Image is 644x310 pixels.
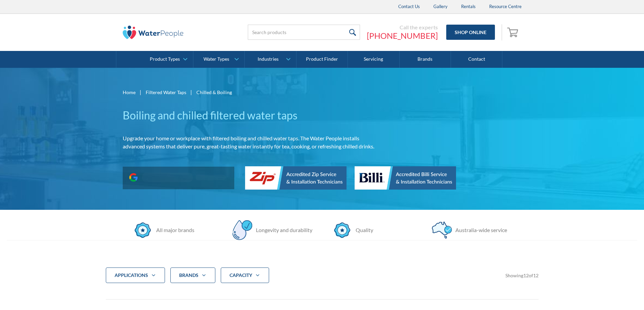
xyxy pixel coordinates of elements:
[106,267,539,294] form: Filter 5
[146,89,186,96] a: Filtered Water Taps
[352,226,373,234] div: Quality
[367,24,438,31] div: Call the experts
[507,27,520,37] img: shopping cart
[123,134,382,150] p: Upgrade your home or workplace with filtered boiling and chilled water taps. The Water People ins...
[505,272,539,279] div: Showing of
[123,107,382,123] h1: Boiling and chilled filtered water taps
[248,25,360,40] input: Search products
[451,51,502,68] a: Contact
[190,88,193,96] div: |
[505,24,522,40] a: Open empty cart
[170,267,215,283] div: Brands
[533,273,539,278] span: 12
[446,25,495,40] a: Shop Online
[400,51,451,68] a: Brands
[523,273,529,278] span: 12
[193,51,244,68] a: Water Types
[115,272,148,279] div: applications
[452,226,507,234] div: Australia-wide service
[230,272,252,278] strong: CAPACITY
[139,88,142,96] div: |
[367,31,438,41] a: [PHONE_NUMBER]
[106,267,165,283] div: applications
[258,56,279,62] div: Industries
[123,26,184,39] img: The Water People
[204,56,229,62] div: Water Types
[296,51,348,68] a: Product Finder
[123,89,136,96] a: Home
[179,272,198,279] div: Brands
[245,51,296,68] a: Industries
[221,267,269,283] div: CAPACITY
[150,56,180,62] div: Product Types
[348,51,399,68] a: Servicing
[142,51,193,68] a: Product Types
[253,226,312,234] div: Longevity and durability
[153,226,194,234] div: All major brands
[196,89,232,96] div: Chilled & Boiling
